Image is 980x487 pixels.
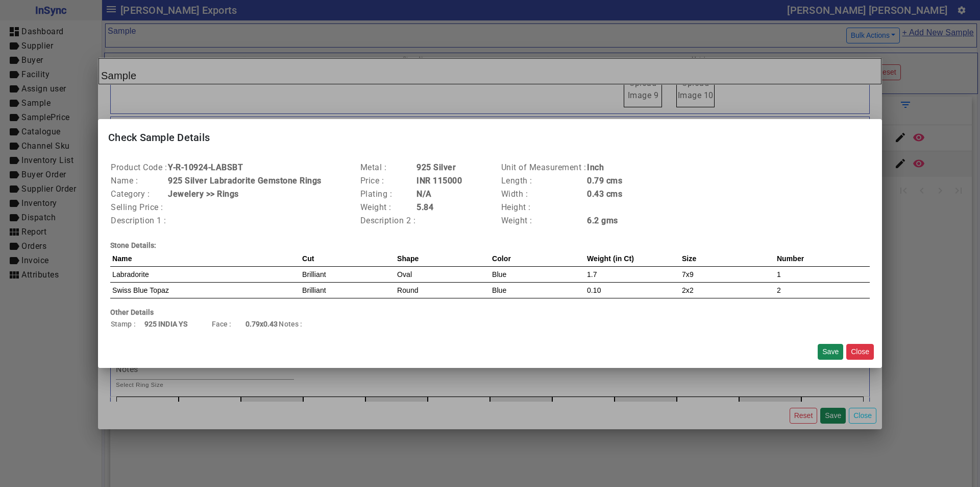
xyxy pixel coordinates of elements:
[300,283,395,298] td: Brilliant
[680,251,775,267] th: Size
[300,267,395,283] td: Brilliant
[818,344,843,360] button: Save
[110,308,154,316] b: Other Details
[416,202,433,212] b: 5.84
[110,174,167,188] td: Name :
[585,251,680,267] th: Weight (in Ct)
[360,214,416,227] td: Description 2 :
[168,163,243,172] b: Y-R-10924-LABSBT
[501,201,587,214] td: Height :
[587,189,622,199] b: 0.43 cms
[587,176,622,185] b: 0.79 cms
[110,188,167,201] td: Category :
[395,267,490,283] td: Oval
[211,318,245,330] td: Face :
[168,176,322,185] b: 925 Silver Labradorite Gemstone Rings
[680,267,775,283] td: 7x9
[490,283,585,298] td: Blue
[501,174,587,188] td: Length :
[110,201,167,214] td: Selling Price :
[110,241,156,249] b: Stone Details:
[144,320,187,328] b: 925 INDIA YS
[501,214,587,227] td: Weight :
[416,163,456,172] b: 925 Silver
[360,201,416,214] td: Weight :
[846,344,874,360] button: Close
[168,189,239,199] b: Jewelery >> Rings
[775,251,870,267] th: Number
[416,176,462,185] b: INR 115000
[585,283,680,298] td: 0.10
[395,251,490,267] th: Shape
[110,283,300,298] td: Swiss Blue Topaz
[501,161,587,174] td: Unit of Measurement :
[587,163,604,172] b: Inch
[110,318,144,330] td: Stamp :
[680,283,775,298] td: 2x2
[98,119,882,156] mat-card-title: Check Sample Details
[775,267,870,283] td: 1
[585,267,680,283] td: 1.7
[110,214,167,227] td: Description 1 :
[501,188,587,201] td: Width :
[360,188,416,201] td: Plating :
[360,161,416,174] td: Metal :
[110,161,167,174] td: Product Code :
[587,216,618,225] b: 6.2 gms
[246,320,278,328] b: 0.79x0.43
[775,283,870,298] td: 2
[278,318,312,330] td: Notes :
[300,251,395,267] th: Cut
[110,267,300,283] td: Labradorite
[360,174,416,188] td: Price :
[416,189,432,199] b: N/A
[490,251,585,267] th: Color
[490,267,585,283] td: Blue
[395,283,490,298] td: Round
[110,251,300,267] th: Name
